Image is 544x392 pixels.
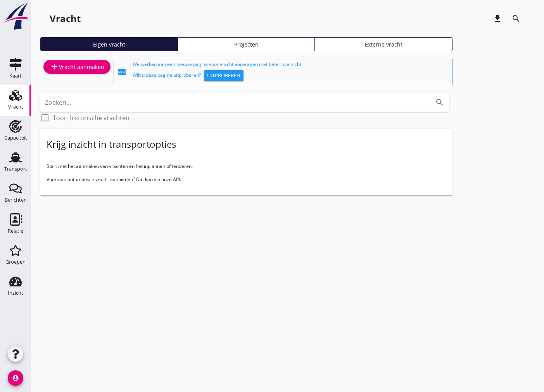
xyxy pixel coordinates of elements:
button: Uitproberen [204,70,244,81]
label: Toon historische vrachten [53,114,130,122]
img: logo-small.a267ee39.svg [2,2,29,31]
i: account_circle [8,370,23,386]
a: Projecten [178,37,315,51]
i: download [493,14,502,23]
div: Groepen [5,259,26,264]
div: Relatie [8,228,23,233]
i: fiber_new [117,67,126,77]
div: We werken aan een nieuwe pagina voor vracht aanvragen met beter overzicht. Wilt u deze pagina uit... [133,61,449,83]
div: Berichten [5,197,27,202]
div: Vracht aanmaken [50,62,104,71]
p: Voortaan automatisch vracht aanbieden? Dat kan via onze API. [47,176,446,183]
input: Zoeken... [45,96,423,109]
a: Vracht aanmaken [43,60,111,74]
div: Externe vracht [318,40,449,48]
div: Vracht [8,104,23,109]
div: Uitproberen [207,72,240,79]
div: Eigen vracht [44,40,174,48]
div: Inzicht [8,290,23,295]
div: Krijg inzicht in transportopties [47,138,176,150]
a: Eigen vracht [40,37,178,51]
div: Kaart [9,73,22,78]
div: Vracht [50,12,81,25]
div: Projecten [181,40,311,48]
i: search [435,98,444,107]
p: Start met het aanmaken van vrachten en het inplannen of tenderen. [47,163,446,170]
a: Externe vracht [315,37,452,51]
i: add [50,62,59,71]
div: Transport [4,166,27,171]
i: search [511,14,521,23]
div: Capaciteit [4,135,27,140]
